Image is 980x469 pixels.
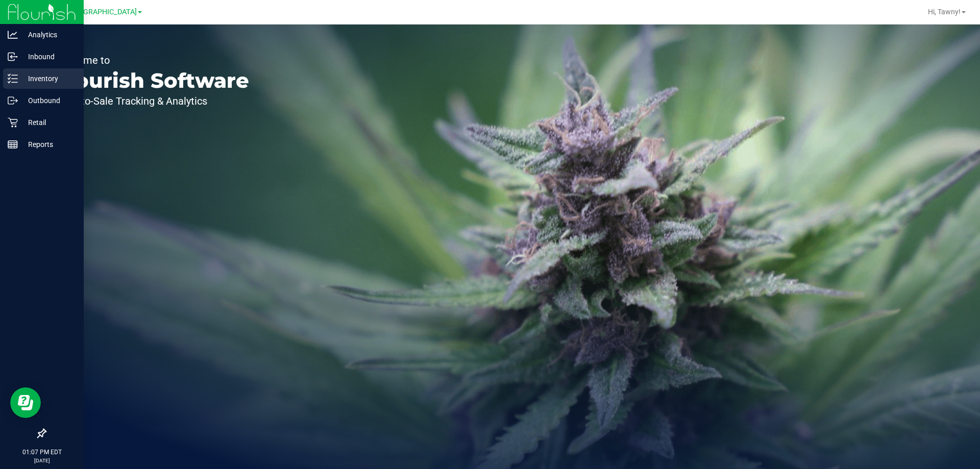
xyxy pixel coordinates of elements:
[928,8,961,16] span: Hi, Tawny!
[67,8,137,16] span: [GEOGRAPHIC_DATA]
[5,448,79,457] p: 01:07 PM EDT
[8,139,18,150] inline-svg: Reports
[8,73,18,84] inline-svg: Inventory
[18,94,79,107] p: Outbound
[18,29,79,41] p: Analytics
[18,116,79,129] p: Retail
[55,96,249,106] p: Seed-to-Sale Tracking & Analytics
[8,117,18,128] inline-svg: Retail
[8,95,18,106] inline-svg: Outbound
[18,138,79,151] p: Reports
[55,55,249,65] p: Welcome to
[10,387,41,418] iframe: Resource center
[18,51,79,63] p: Inbound
[18,72,79,85] p: Inventory
[5,457,79,464] p: [DATE]
[8,30,18,40] inline-svg: Analytics
[8,52,18,62] inline-svg: Inbound
[55,70,249,91] p: Flourish Software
